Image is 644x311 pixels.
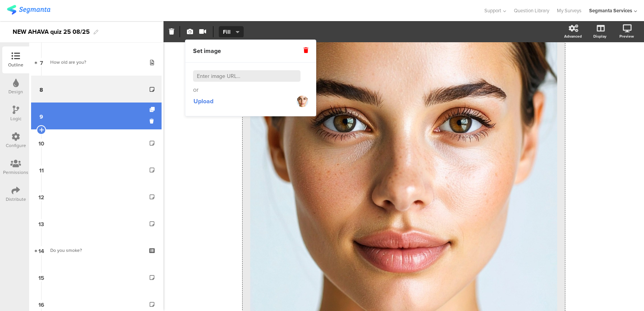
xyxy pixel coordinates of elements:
[484,7,501,14] span: Support
[38,300,44,308] span: 16
[6,142,26,149] div: Configure
[219,26,244,38] button: Fill
[8,61,23,68] div: Outline
[38,219,44,228] span: 13
[297,96,308,107] img: https%3A%2F%2Fd3718dnoaommpf.cloudfront.net%2Fquestion%2Fa5429ab948932fd85b35.jpeg
[193,94,214,108] button: Upload
[589,7,632,14] div: Segmanta Services
[31,76,162,103] a: 8
[38,246,44,255] span: 14
[150,117,156,125] i: Delete
[40,112,43,120] span: 9
[50,58,142,66] div: How old are you?
[31,183,162,210] a: 12
[619,33,634,39] div: Preview
[6,196,26,203] div: Distribute
[223,28,238,36] span: Fill
[31,210,162,237] a: 13
[564,33,582,39] div: Advanced
[31,103,162,129] a: 9
[10,115,21,122] div: Logic
[38,192,44,201] span: 12
[8,88,23,95] div: Design
[3,169,28,176] div: Permissions
[13,26,90,38] div: NEW AHAVA quiz 25 08/25
[40,85,43,93] span: 8
[7,5,50,15] img: segmanta logo
[39,165,44,174] span: 11
[31,237,162,264] a: 14 Do you smoke?
[40,58,43,66] span: 7
[31,156,162,183] a: 11
[193,86,198,94] span: or
[193,47,221,55] span: Set image
[38,139,44,147] span: 10
[50,246,142,254] div: Do you smoke?
[31,129,162,156] a: 10
[31,264,162,291] a: 15
[38,273,44,281] span: 15
[31,49,162,76] a: 7 How old are you?
[150,107,156,112] i: Duplicate
[593,33,606,39] div: Display
[193,97,213,106] span: Upload
[193,70,301,82] input: Enter image URL...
